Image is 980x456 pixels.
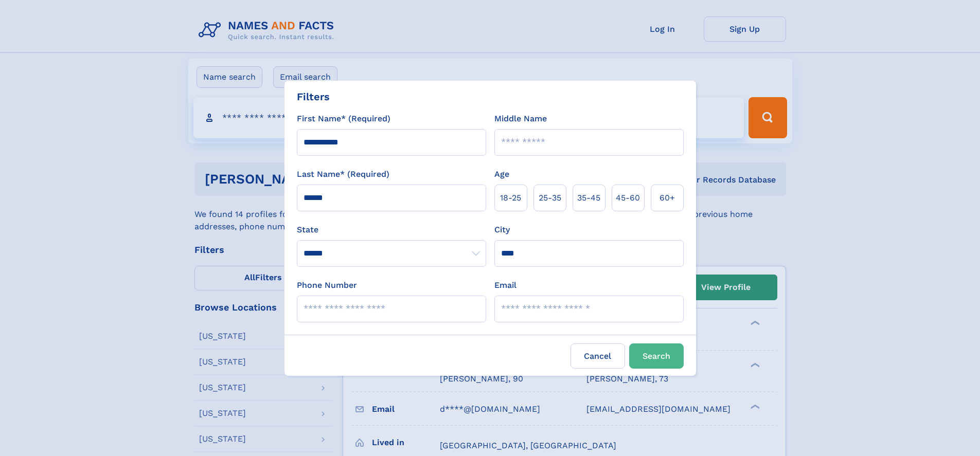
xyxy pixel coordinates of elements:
[297,113,390,125] label: First Name* (Required)
[297,168,389,180] label: Last Name* (Required)
[297,224,486,236] label: State
[616,192,640,204] span: 45‑60
[660,192,675,204] span: 60+
[494,279,516,291] label: Email
[539,192,561,204] span: 25‑35
[629,343,684,369] button: Search
[500,192,521,204] span: 18‑25
[297,89,330,104] div: Filters
[297,279,357,291] label: Phone Number
[571,343,625,369] label: Cancel
[577,192,600,204] span: 35‑45
[494,168,509,180] label: Age
[494,113,547,125] label: Middle Name
[494,224,510,236] label: City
